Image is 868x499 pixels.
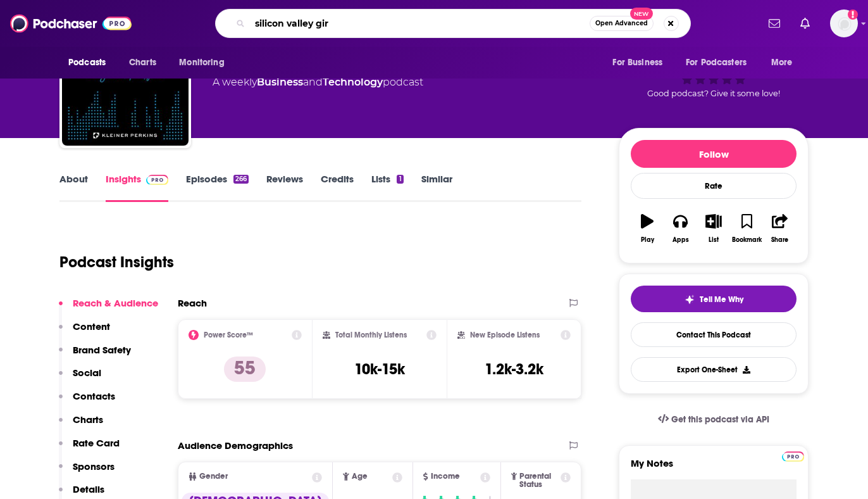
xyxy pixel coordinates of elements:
div: 266 [233,175,249,184]
button: Show profile menu [830,9,858,37]
button: Social [59,367,101,390]
a: Technology [323,76,383,88]
img: Grit [62,19,189,146]
span: Logged in as MargueritePinheiro [830,9,858,37]
button: Share [764,206,797,251]
button: Apps [664,206,697,251]
img: Podchaser - Follow, Share and Rate Podcasts [10,11,132,35]
button: Content [59,320,110,344]
p: Details [73,483,104,495]
a: Show notifications dropdown [795,13,815,34]
div: 1 [397,175,403,184]
span: Get this podcast via API [671,414,769,425]
button: Play [631,206,664,251]
span: Monitoring [179,54,224,72]
label: My Notes [631,457,797,479]
p: Charts [73,414,103,426]
span: New [630,8,653,20]
button: open menu [604,51,678,75]
a: Contact This Podcast [631,322,797,347]
p: Contacts [73,390,115,402]
span: Podcasts [68,54,106,72]
h2: Audience Demographics [178,439,293,452]
button: Follow [631,140,797,168]
button: open menu [678,51,765,75]
div: Bookmark [732,236,762,244]
h3: 1.2k-3.2k [485,360,543,379]
div: Search podcasts, credits, & more... [215,9,691,38]
a: InsightsPodchaser Pro [106,173,168,202]
button: Export One-Sheet [631,357,797,382]
span: For Business [612,54,662,72]
a: Reviews [266,173,303,202]
a: Get this podcast via API [648,404,779,435]
button: Contacts [59,390,115,414]
a: Pro website [782,450,804,462]
span: More [771,54,793,72]
h2: Reach [178,297,207,309]
p: Sponsors [73,460,115,472]
button: Brand Safety [59,344,131,367]
div: Rate [631,173,797,199]
a: Credits [321,173,354,202]
p: Social [73,367,101,379]
button: open menu [59,51,122,75]
a: Business [257,76,303,88]
span: Age [352,472,368,481]
button: tell me why sparkleTell Me Why [631,286,797,312]
div: A weekly podcast [213,75,423,90]
button: Charts [59,414,103,437]
a: Similar [421,173,452,202]
h1: Podcast Insights [59,253,174,272]
h2: New Episode Listens [470,331,540,339]
input: Search podcasts, credits, & more... [250,13,590,34]
button: open menu [762,51,809,75]
img: tell me why sparkle [685,294,695,305]
div: Share [771,236,788,244]
h2: Total Monthly Listens [335,331,407,339]
img: User Profile [830,9,858,37]
div: Play [641,236,654,244]
img: Podchaser Pro [782,452,804,462]
button: Sponsors [59,460,115,484]
span: For Podcasters [686,54,747,72]
span: Open Advanced [595,20,648,27]
a: Lists1 [371,173,403,202]
span: Tell Me Why [700,294,743,305]
h2: Power Score™ [204,331,253,339]
p: Reach & Audience [73,297,158,309]
button: Reach & Audience [59,297,158,320]
button: Open AdvancedNew [590,16,654,31]
a: Episodes266 [186,173,249,202]
span: Charts [129,54,156,72]
span: and [303,76,323,88]
p: Rate Card [73,437,120,449]
p: Content [73,320,110,332]
p: Brand Safety [73,344,131,356]
span: Good podcast? Give it some love! [647,89,780,98]
svg: Add a profile image [848,9,858,20]
span: Gender [199,472,228,481]
button: List [697,206,730,251]
span: Parental Status [519,472,558,489]
button: Bookmark [730,206,763,251]
a: About [59,173,88,202]
img: Podchaser Pro [146,175,168,185]
p: 55 [224,357,266,382]
div: List [709,236,719,244]
button: Rate Card [59,437,120,460]
button: open menu [170,51,240,75]
a: Charts [121,51,164,75]
span: Income [431,472,460,481]
h3: 10k-15k [354,360,405,379]
a: Show notifications dropdown [764,13,785,34]
div: Apps [673,236,689,244]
